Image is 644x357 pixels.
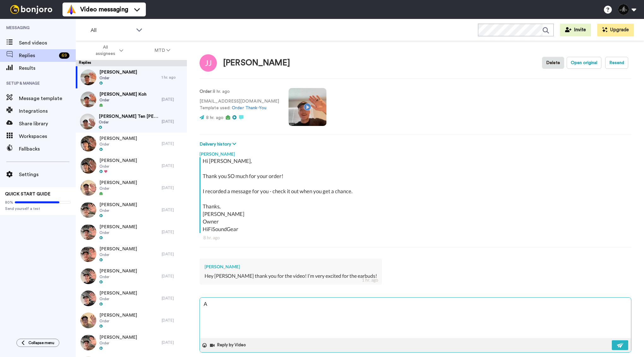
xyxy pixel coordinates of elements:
span: Replies [19,52,57,59]
span: Order [99,75,137,80]
a: [PERSON_NAME]Order[DATE] [76,309,187,331]
div: [DATE] [162,318,184,323]
a: Invite [560,24,591,36]
span: [PERSON_NAME] [99,312,137,318]
span: All [91,27,133,34]
button: Open original [567,57,601,69]
img: send-white.svg [617,343,624,348]
img: 891f35c2-bb58-4390-84f6-5901a24cb1ba-thumb.jpg [80,312,96,328]
span: [PERSON_NAME] [99,224,137,230]
a: [PERSON_NAME]Order[DATE] [76,177,187,199]
span: 80% [5,200,13,205]
span: Order [99,274,137,279]
a: [PERSON_NAME]Order[DATE] [76,243,187,265]
a: [PERSON_NAME] Ten [PERSON_NAME]Order[DATE] [76,110,187,133]
button: Delete [542,57,564,69]
span: Order [99,208,137,213]
span: Workspaces [19,133,76,140]
div: Hey [PERSON_NAME] thank you for the video! I’m very excited for the earbuds! [205,272,377,280]
div: [DATE] [162,340,184,345]
span: [PERSON_NAME] [99,202,137,208]
div: [DATE] [162,163,184,168]
span: [PERSON_NAME] [99,334,137,341]
div: 69 [59,52,69,59]
span: [PERSON_NAME] [99,268,137,274]
img: 699449e3-bb3a-467c-bdf7-049cba583549-thumb.jpg [80,290,96,306]
div: [DATE] [162,274,184,279]
span: Order [99,318,137,324]
div: 8 hr. ago [203,235,628,241]
span: Order [99,186,137,191]
div: [DATE] [162,97,184,102]
button: Reply by Video [209,341,248,350]
button: All assignees [77,42,139,59]
span: [PERSON_NAME] [99,158,137,164]
p: [EMAIL_ADDRESS][DOMAIN_NAME] Template used: [200,98,279,111]
div: [DATE] [162,119,184,124]
textarea: A [200,298,631,338]
button: Collapse menu [16,339,59,347]
a: [PERSON_NAME] KohOrder[DATE] [76,88,187,110]
span: Order [99,341,137,346]
span: [PERSON_NAME] Koh [99,91,146,98]
a: [PERSON_NAME]Order[DATE] [76,265,187,287]
div: Hi [PERSON_NAME], Thank you SO much for your order! I recorded a message for you - check it out w... [203,157,630,233]
p: : 8 hr. ago [200,88,279,95]
span: [PERSON_NAME] [99,246,137,252]
div: [DATE] [162,296,184,301]
span: Order [99,120,158,125]
span: Collapse menu [28,340,54,345]
span: Order [99,142,137,147]
img: be5a1386-e2b9-4e16-a0e6-ce3a952d6068-thumb.jpg [80,114,96,129]
span: Message template [19,95,76,102]
img: 746daabd-ad06-4fa5-a617-14f5fb6fc0db-thumb.jpg [80,335,96,350]
div: [DATE] [162,207,184,212]
strong: Order [200,89,212,94]
button: Upgrade [597,24,634,36]
div: 1 hr. ago [362,277,378,283]
span: Video messaging [80,5,128,14]
span: [PERSON_NAME] [99,290,137,296]
button: Resend [605,57,628,69]
span: All assignees [92,44,118,57]
img: bj-logo-header-white.svg [8,5,55,14]
span: Order [99,98,146,103]
img: 2928f92d-d74f-4415-a4a2-640ce8c41eab-thumb.jpg [80,224,96,240]
span: Settings [19,171,76,178]
span: Order [99,164,137,169]
a: [PERSON_NAME]Order[DATE] [76,221,187,243]
div: [PERSON_NAME] [223,58,290,68]
span: QUICK START GUIDE [5,192,51,196]
div: [DATE] [162,185,184,190]
img: 51f8a0ce-1114-4d81-bdcb-5214487e0620-thumb.jpg [80,136,96,152]
img: ab514738-f614-436c-ac9a-0c287d9b9510-thumb.jpg [80,268,96,284]
a: [PERSON_NAME]Order[DATE] [76,287,187,309]
a: [PERSON_NAME]Order[DATE] [76,155,187,177]
span: Order [99,252,137,257]
span: Integrations [19,107,76,115]
span: Send videos [19,39,76,47]
span: [PERSON_NAME] Ten [PERSON_NAME] [99,113,158,120]
span: Order [99,296,137,301]
img: 045557f2-a6ee-427a-b252-e6a4ee5e83f7-thumb.jpg [80,246,96,262]
a: [PERSON_NAME]Order[DATE] [76,199,187,221]
span: 8 hr. ago [206,116,224,120]
img: 31c3795a-7b6e-48de-86e0-4a352ca1e1ff-thumb.jpg [80,158,96,174]
div: [PERSON_NAME] [205,264,377,270]
span: Share library [19,120,76,128]
div: [DATE] [162,252,184,257]
img: 5dde7cf6-7749-4ce7-96a9-4399980536b5-thumb.jpg [80,69,96,85]
span: [PERSON_NAME] [99,69,137,75]
img: f2902885-8206-4f2d-b54d-3b206e038dc3-thumb.jpg [80,202,96,218]
a: Order Thank-You [232,106,266,110]
span: [PERSON_NAME] [99,135,137,142]
span: Send yourself a test [5,206,71,211]
a: [PERSON_NAME]Order1 hr. ago [76,66,187,88]
button: Delivery history [200,141,238,148]
span: [PERSON_NAME] [99,180,137,186]
img: 4319020e-60e7-4c7b-918c-4ee3188010a2-thumb.jpg [80,92,96,107]
button: MTD [139,45,186,56]
div: 1 hr. ago [162,75,184,80]
img: Image of Jason Jian [200,54,217,72]
span: Fallbacks [19,145,76,153]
